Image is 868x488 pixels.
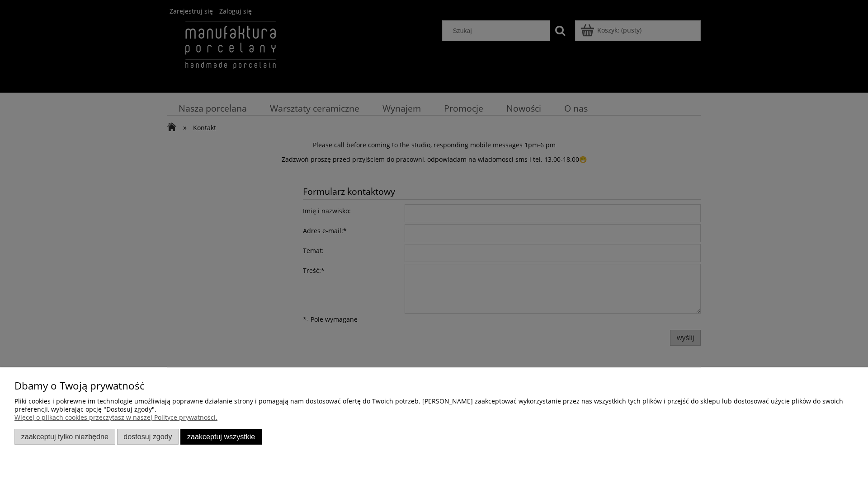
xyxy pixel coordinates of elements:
p: Pliki cookies i pokrewne im technologie umożliwiają poprawne działanie strony i pomagają nam dost... [14,397,854,413]
button: Zaakceptuj tylko niezbędne [14,429,115,445]
button: Zaakceptuj wszystkie [180,429,262,445]
a: Więcej o plikach cookies przeczytasz w naszej Polityce prywatności. [14,413,217,422]
button: Dostosuj zgody [117,429,179,445]
p: Dbamy o Twoją prywatność [14,382,854,390]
